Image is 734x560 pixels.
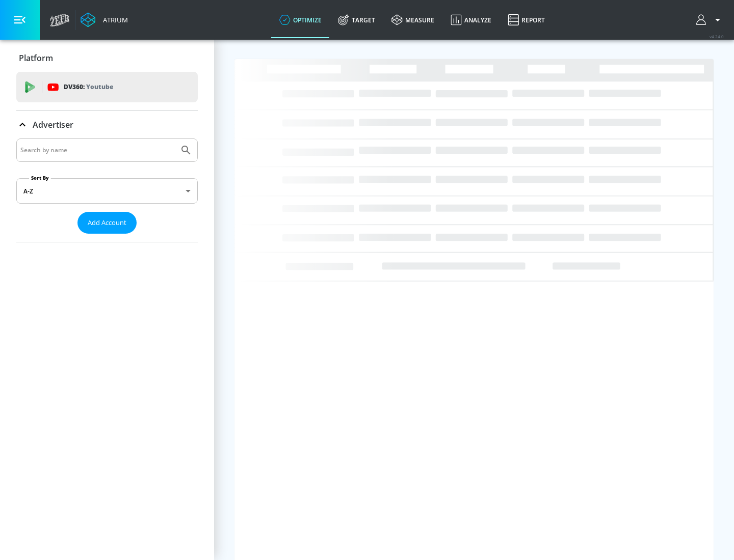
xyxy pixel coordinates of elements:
[442,2,500,38] a: Analyze
[33,119,73,130] p: Advertiser
[16,110,198,139] div: Advertiser
[99,15,128,24] div: Atrium
[86,81,113,92] p: Youtube
[81,12,128,27] a: Atrium
[29,175,51,181] label: Sort By
[16,72,198,102] div: DV360: Youtube
[16,234,198,242] nav: list of Advertiser
[16,138,198,242] div: Advertiser
[330,2,383,38] a: Target
[16,44,198,72] div: Platform
[500,2,553,38] a: Report
[19,52,53,64] p: Platform
[271,2,330,38] a: optimize
[20,144,175,157] input: Search by name
[77,212,137,234] button: Add Account
[383,2,442,38] a: measure
[64,81,113,93] p: DV360:
[88,217,126,229] span: Add Account
[16,178,198,204] div: A-Z
[710,34,724,39] span: v 4.24.0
